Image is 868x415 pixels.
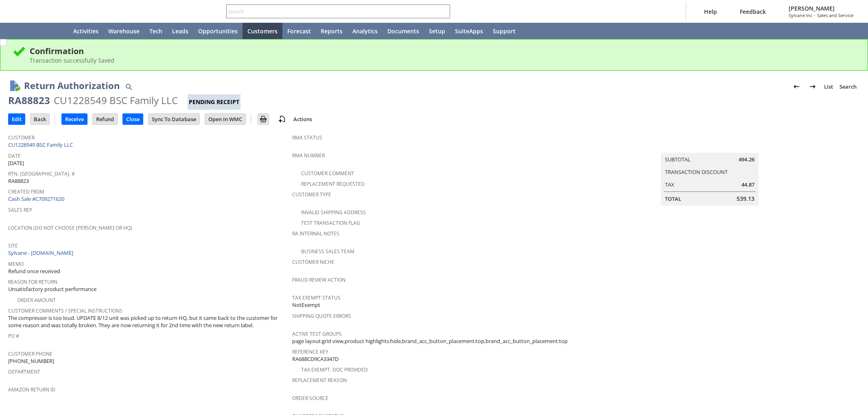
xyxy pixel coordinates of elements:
a: Search [836,80,860,93]
h1: Return Authorization [24,79,120,92]
a: Customer Niche [292,259,335,265]
a: Opportunities [193,23,243,39]
a: Shipping Quote Errors [292,313,351,319]
span: SuiteApps [455,27,483,35]
a: RMA Number [292,152,325,159]
div: CU1228549 BSC Family LLC [54,94,178,107]
a: Tax Exempt. Doc Provided [301,366,368,373]
a: Setup [424,23,450,39]
img: Next [808,82,818,91]
span: [PERSON_NAME] [789,4,853,12]
div: Confirmation [30,46,855,56]
input: Search [227,7,439,16]
a: Tax [665,181,674,188]
a: Fraud Review Action [292,276,345,283]
span: page layout:grid view,product highlights:hide,brand_acc_button_placement:top,brand_acc_button_pla... [292,337,568,345]
div: Transaction successfully Saved [30,56,855,64]
a: Date [8,152,21,159]
a: Documents [383,23,424,39]
span: RA88823 [8,177,29,185]
span: [DATE] [8,159,24,167]
a: SuiteApps [450,23,488,39]
a: Customers [243,23,282,39]
span: RA688CD9CA3347D [292,355,339,363]
input: Receive [62,114,87,124]
svg: Home [54,26,63,36]
svg: Search [439,7,448,16]
a: Cash Sale #C709271620 [8,195,64,202]
span: Reports [321,27,343,35]
a: Rtn. [GEOGRAPHIC_DATA]. # [8,170,75,177]
a: List [821,80,836,93]
input: Sync To Database [149,114,199,124]
input: Print [258,114,269,124]
a: Reference Key [292,348,328,355]
a: Customer Comment [301,170,354,177]
span: Tech [149,27,162,35]
span: Refund once received [8,267,60,275]
a: Customer Phone [8,350,52,357]
a: Test Transaction Flag [301,219,360,226]
span: Opportunities [198,27,238,35]
span: [PHONE_NUMBER] [8,357,54,365]
a: Order Amount [17,297,56,304]
a: Activities [68,23,103,39]
span: 494.26 [739,156,754,163]
img: Previous [791,82,801,91]
a: Analytics [348,23,383,39]
a: Business Sales Team [301,248,354,255]
a: Invalid Shipping Address [301,209,366,216]
a: Sylvane - [DOMAIN_NAME] [8,249,75,256]
svg: Shortcuts [34,26,44,36]
div: Pending Receipt [188,94,241,110]
a: Support [488,23,520,39]
svg: Recent Records [15,26,24,36]
a: Order Source [292,395,328,402]
a: Customer Type [292,191,331,198]
a: Location (Do Not Choose [PERSON_NAME] or HQ) [8,224,132,231]
caption: Summary [661,140,759,153]
a: Recent Records [10,23,29,39]
a: Department [8,368,40,375]
a: Created From [8,188,44,195]
input: Edit [9,114,25,124]
span: 44.87 [741,181,754,189]
div: RA88823 [8,94,50,107]
input: Open In WMC [205,114,245,124]
a: Memo [8,261,24,267]
span: Unsatisfactory product performance [8,285,96,293]
span: Support [493,27,516,35]
span: Sales and Service [817,12,853,18]
a: Reports [316,23,348,39]
a: Actions [290,115,315,123]
a: Tax Exempt Status [292,294,341,301]
a: Amazon Return ID [8,386,55,393]
span: Leads [172,27,188,35]
a: Reason For Return [8,278,57,285]
span: Customers [247,27,278,35]
img: Print [258,114,268,124]
a: Replacement reason [292,377,347,384]
a: Warehouse [103,23,144,39]
input: Back [31,114,49,124]
a: RMA Status [292,134,322,141]
span: Forecast [287,27,311,35]
span: Setup [429,27,445,35]
span: Warehouse [108,27,140,35]
span: Feedback [740,8,766,15]
span: The compressor is too loud. UPDATE 8/12 unit was picked up to return HQ, but it came back to the ... [8,314,288,329]
a: CU1228549 BSC Family LLC [8,141,75,148]
span: NotExempt [292,301,320,309]
a: Forecast [282,23,316,39]
a: Active Test Groups [292,330,342,337]
input: Close [123,114,143,124]
a: Subtotal [665,156,691,163]
span: Activities [73,27,98,35]
a: Replacement Requested [301,180,365,187]
span: Analytics [352,27,378,35]
a: Site [8,242,18,249]
a: Customer Comments / Special Instructions [8,307,122,314]
img: Quick Find [124,82,133,91]
a: Customer [8,134,35,141]
span: - [814,12,816,18]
